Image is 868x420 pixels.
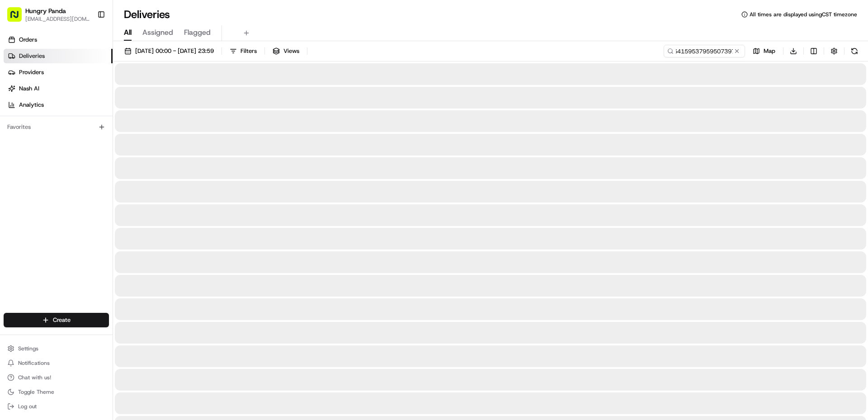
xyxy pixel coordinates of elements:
[241,47,257,55] span: Filters
[4,65,113,80] a: Providers
[764,47,775,55] span: Map
[184,27,211,38] span: Flagged
[4,81,113,96] a: Nash AI
[19,36,37,44] span: Orders
[5,198,73,215] a: 📗Knowledge Base
[19,86,35,103] img: 4281594248423_2fcf9dad9f2a874258b8_72.png
[124,7,170,22] h1: Deliveries
[135,47,214,55] span: [DATE] 00:00 - [DATE] 23:59
[19,85,39,93] span: Nash AI
[18,403,37,410] span: Log out
[25,15,90,23] button: [EMAIL_ADDRESS][DOMAIN_NAME]
[664,45,745,57] input: Type to search
[90,224,109,231] span: Pylon
[4,4,94,25] button: Hungry Panda[EMAIL_ADDRESS][DOMAIN_NAME]
[750,11,857,18] span: All times are displayed using CST timezone
[25,6,66,15] button: Hungry Panda
[4,120,109,134] div: Favorites
[24,58,149,68] input: Clear
[848,45,861,57] button: Refresh
[73,198,149,215] a: 💻API Documentation
[19,52,45,60] span: Deliveries
[35,165,56,172] span: 8月15日
[30,165,33,172] span: •
[120,45,218,57] button: [DATE] 00:00 - [DATE] 23:59
[19,101,44,109] span: Analytics
[4,313,109,327] button: Create
[76,203,84,210] div: 💻
[4,357,109,369] button: Notifications
[226,45,261,57] button: Filters
[124,27,132,38] span: All
[4,400,109,413] button: Log out
[269,45,303,57] button: Views
[4,371,109,384] button: Chat with us!
[19,68,44,76] span: Providers
[9,118,61,125] div: Past conversations
[75,140,78,147] span: •
[9,86,25,103] img: 1736555255976-a54dd68f-1ca7-489b-9aae-adbdc363a1c4
[85,202,145,211] span: API Documentation
[154,89,165,100] button: Start new chat
[53,316,71,324] span: Create
[9,132,24,146] img: Bea Lacdao
[9,36,165,51] p: Welcome 👋
[283,47,299,55] span: Views
[18,359,50,367] span: Notifications
[142,27,173,38] span: Assigned
[41,86,148,95] div: Start new chat
[28,140,73,147] span: [PERSON_NAME]
[4,386,109,398] button: Toggle Theme
[4,342,109,355] button: Settings
[749,45,779,57] button: Map
[41,95,124,103] div: We're available if you need us!
[80,140,101,147] span: 8月19日
[4,98,113,112] a: Analytics
[4,33,113,47] a: Orders
[18,388,54,396] span: Toggle Theme
[4,49,113,63] a: Deliveries
[18,374,51,381] span: Chat with us!
[18,202,69,211] span: Knowledge Base
[140,116,165,127] button: See all
[18,141,25,148] img: 1736555255976-a54dd68f-1ca7-489b-9aae-adbdc363a1c4
[64,224,109,231] a: Powered byPylon
[9,203,16,210] div: 📗
[18,345,38,352] span: Settings
[9,9,27,27] img: Nash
